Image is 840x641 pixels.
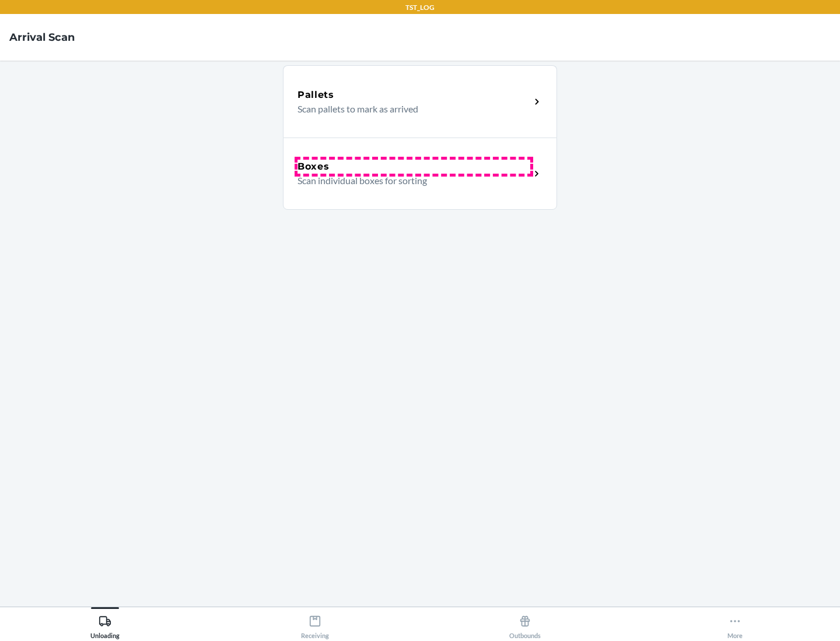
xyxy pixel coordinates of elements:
[283,65,557,138] a: PalletsScan pallets to mark as arrived
[297,160,330,174] h5: Boxes
[297,88,334,102] h5: Pallets
[210,607,420,639] button: Receiving
[90,610,120,639] div: Unloading
[509,610,541,639] div: Outbounds
[630,607,840,639] button: More
[405,2,435,13] p: TST_LOG
[283,138,557,210] a: BoxesScan individual boxes for sorting
[420,607,630,639] button: Outbounds
[297,102,521,116] p: Scan pallets to mark as arrived
[297,174,521,188] p: Scan individual boxes for sorting
[301,610,329,639] div: Receiving
[727,610,743,639] div: More
[9,30,75,45] h4: Arrival Scan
